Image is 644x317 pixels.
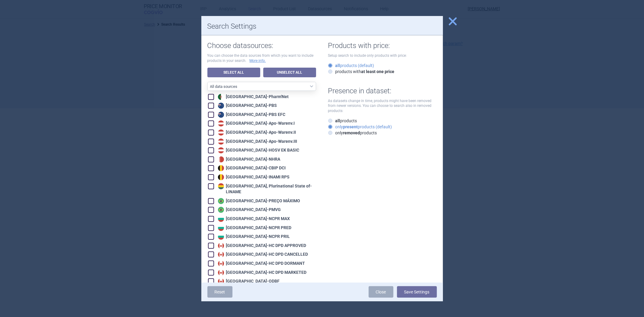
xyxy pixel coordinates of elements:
div: [GEOGRAPHIC_DATA] - Apo-Warenv.I [216,120,295,126]
img: Canada [218,243,224,249]
a: Close [369,286,393,298]
button: Save Settings [397,286,437,298]
img: Australia [218,112,224,118]
label: only products [328,130,377,136]
img: Austria [218,147,224,153]
img: Canada [218,261,224,267]
label: only products (default) [328,124,392,130]
div: [GEOGRAPHIC_DATA] - CBIP DCI [216,165,286,171]
div: [GEOGRAPHIC_DATA] - HC DPD DORMANT [216,261,305,267]
img: Bolivia, Plurinational State of [218,183,224,189]
div: [GEOGRAPHIC_DATA] - PREÇO MÁXIMO [216,198,300,204]
img: Bahrain [218,156,224,162]
div: [GEOGRAPHIC_DATA] - HC DPD APPROVED [216,243,306,249]
p: As datasets change in time, products might have been removed from newer versions. You can choose ... [328,98,437,114]
img: Austria [218,130,224,136]
div: [GEOGRAPHIC_DATA] - HC DPD MARKETED [216,270,307,276]
img: Brazil [218,198,224,204]
div: [GEOGRAPHIC_DATA] - Apo-Warenv.II [216,130,296,136]
div: [GEOGRAPHIC_DATA] - ODBF [216,278,280,284]
div: [GEOGRAPHIC_DATA] - NHRA [216,156,280,162]
div: [GEOGRAPHIC_DATA] - PBS EFC [216,112,286,118]
div: [GEOGRAPHIC_DATA], Plurinational State of - LINAME [216,183,316,195]
img: Belgium [218,174,224,180]
h1: Products with price: [328,41,437,50]
a: Unselect All [263,68,316,77]
label: products [328,118,357,124]
img: Brazil [218,207,224,213]
a: Reset [207,286,232,298]
strong: all [335,118,340,123]
img: Austria [218,139,224,145]
div: [GEOGRAPHIC_DATA] - INAMI RPS [216,174,290,180]
div: [GEOGRAPHIC_DATA] - PBS [216,103,277,109]
img: Austria [218,120,224,126]
img: Bulgaria [218,216,224,222]
div: [GEOGRAPHIC_DATA] - HOSV EK BASIC [216,147,300,153]
img: Canada [218,251,224,258]
div: [GEOGRAPHIC_DATA] - Pharm'Net [216,94,289,100]
strong: removed [343,130,360,135]
div: [GEOGRAPHIC_DATA] - NCPR PRIL [216,234,290,240]
div: [GEOGRAPHIC_DATA] - NCPR PRED [216,225,292,231]
div: [GEOGRAPHIC_DATA] - PMVG [216,207,281,213]
img: Canada [218,270,224,276]
strong: present [343,124,358,129]
h1: Presence in dataset: [328,87,437,95]
h1: Search Settings [207,22,437,31]
p: You can choose the data sources from which you want to include products in your search. [207,53,316,63]
div: [GEOGRAPHIC_DATA] - HC DPD CANCELLED [216,251,308,258]
img: Bulgaria [218,234,224,240]
img: Canada [218,278,224,284]
img: Bulgaria [218,225,224,231]
label: products with [328,69,395,75]
img: Australia [218,103,224,109]
p: Setup search to include only products with price: [328,53,437,58]
h1: Choose datasources: [207,41,316,50]
a: More info. [250,58,266,63]
div: [GEOGRAPHIC_DATA] - NCPR MAX [216,216,290,222]
img: Belgium [218,165,224,171]
div: [GEOGRAPHIC_DATA] - Apo-Warenv.III [216,139,297,145]
label: products (default) [328,62,374,69]
strong: at least one price [361,69,395,74]
strong: all [335,63,340,68]
a: Select All [207,68,260,77]
img: Algeria [218,94,224,100]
